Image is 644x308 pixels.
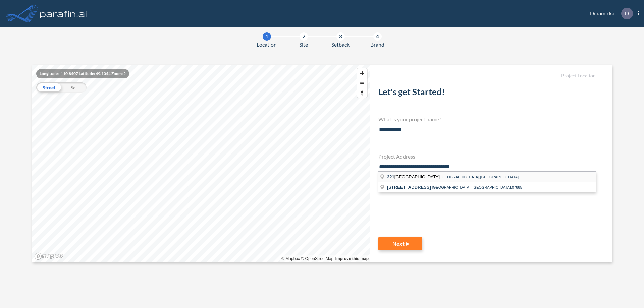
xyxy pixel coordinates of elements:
div: Longitude: -110.8407 Latitude: 49.1044 Zoom: 2 [36,69,129,78]
button: Zoom in [357,68,367,78]
span: Site [299,41,308,49]
a: OpenStreetMap [301,256,333,261]
a: Mapbox homepage [34,252,64,260]
a: Mapbox [281,256,300,261]
div: Sat [61,82,87,93]
h4: Project Address [378,153,596,160]
h2: Let's get Started! [378,87,596,100]
span: Location [257,41,277,49]
a: Improve this map [335,256,369,261]
div: 3 [336,32,345,41]
div: 2 [300,32,308,41]
div: Street [36,82,61,93]
img: logo [39,7,88,20]
div: 4 [373,32,382,41]
span: Setback [331,41,350,49]
span: 321 [387,174,394,179]
span: [GEOGRAPHIC_DATA] [387,174,441,179]
span: [GEOGRAPHIC_DATA], [GEOGRAPHIC_DATA],07885 [432,185,522,189]
div: 1 [263,32,271,41]
span: [GEOGRAPHIC_DATA],[GEOGRAPHIC_DATA] [441,175,519,179]
h4: What is your project name? [378,116,596,122]
h5: Project Location [378,73,596,79]
p: D [625,10,629,16]
button: Zoom out [357,78,367,88]
div: Dinamicka [580,8,639,19]
button: Reset bearing to north [357,88,367,98]
span: Brand [370,41,384,49]
canvas: Map [32,65,370,262]
button: Next [378,237,422,250]
span: [STREET_ADDRESS] [387,185,431,190]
